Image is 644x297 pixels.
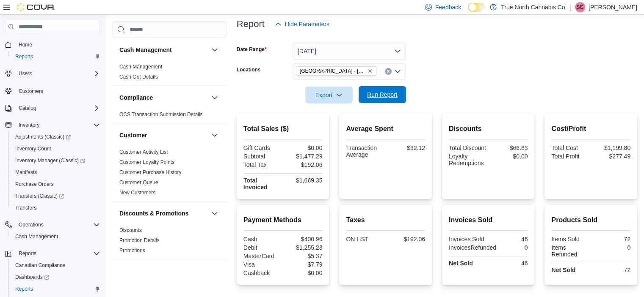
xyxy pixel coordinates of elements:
[15,204,36,211] span: Transfers
[15,248,40,259] button: Reports
[12,191,67,201] a: Transfers (Classic)
[500,244,528,251] div: 0
[593,244,630,251] div: 0
[551,124,630,134] h2: Cost/Profit
[285,270,322,276] div: $0.00
[119,149,168,155] a: Customer Activity List
[15,40,36,50] a: Home
[300,67,366,75] span: [GEOGRAPHIC_DATA] - [STREET_ADDRESS]
[15,274,49,281] span: Dashboards
[593,236,630,243] div: 72
[15,120,43,130] button: Inventory
[2,84,103,97] button: Customers
[15,220,100,230] span: Operations
[15,85,100,96] span: Customers
[449,144,486,151] div: Total Discount
[119,131,147,139] h3: Customer
[490,144,528,151] div: -$66.63
[113,225,227,259] div: Discounts & Promotions
[15,169,37,176] span: Manifests
[243,261,281,268] div: Visa
[15,248,100,259] span: Reports
[435,3,461,11] span: Feedback
[15,233,58,240] span: Cash Management
[15,68,100,79] span: Users
[119,169,182,175] a: Customer Purchase History
[468,3,486,12] input: Dark Mode
[12,155,100,166] span: Inventory Manager (Classic)
[310,87,348,104] span: Export
[12,52,36,62] a: Reports
[593,267,630,273] div: 72
[8,231,103,243] button: Cash Management
[8,178,103,190] button: Purchase Orders
[285,236,322,243] div: $400.96
[119,180,158,185] a: Customer Queue
[243,270,281,276] div: Cashback
[570,2,572,12] p: |
[12,144,55,154] a: Inventory Count
[8,259,103,271] button: Canadian Compliance
[12,179,57,189] a: Purchase Orders
[119,159,174,165] a: Customer Loyalty Points
[346,144,384,158] div: Transaction Average
[15,86,47,96] a: Customers
[12,203,100,213] span: Transfers
[285,261,322,268] div: $7.79
[243,144,281,151] div: Gift Cards
[119,247,145,254] span: Promotions
[12,203,40,213] a: Transfers
[210,208,220,218] button: Discounts & Promotions
[15,193,64,199] span: Transfers (Classic)
[12,232,61,242] a: Cash Management
[119,46,208,54] button: Cash Management
[12,155,88,166] a: Inventory Manager (Classic)
[305,87,353,104] button: Export
[119,149,168,155] span: Customer Activity List
[490,153,528,160] div: $0.00
[119,179,158,186] span: Customer Queue
[19,221,44,228] span: Operations
[119,74,158,80] span: Cash Out Details
[243,253,281,259] div: MasterCard
[387,144,425,151] div: $32.12
[113,62,227,85] div: Cash Management
[575,2,585,12] div: Sam Grenier
[12,132,74,142] a: Adjustments (Classic)
[551,153,589,160] div: Total Profit
[449,260,473,267] strong: Net Sold
[285,153,322,160] div: $1,477.29
[12,144,100,154] span: Inventory Count
[119,63,162,70] span: Cash Management
[8,143,103,155] button: Inventory Count
[12,260,69,270] a: Canadian Compliance
[19,105,36,112] span: Catalog
[119,46,172,54] h3: Cash Management
[119,227,142,233] a: Discounts
[8,155,103,166] a: Inventory Manager (Classic)
[490,260,528,267] div: 46
[15,220,47,230] button: Operations
[15,68,35,79] button: Users
[8,131,103,143] a: Adjustments (Classic)
[243,161,281,168] div: Total Tax
[551,244,589,258] div: Items Refunded
[19,70,32,77] span: Users
[468,12,468,12] span: Dark Mode
[119,131,208,139] button: Customer
[15,134,71,140] span: Adjustments (Classic)
[12,272,100,282] span: Dashboards
[119,237,160,243] a: Promotion Details
[449,215,528,225] h2: Invoices Sold
[119,209,188,218] h3: Discounts & Promotions
[119,74,158,80] a: Cash Out Details
[210,130,220,140] button: Customer
[119,93,208,102] button: Compliance
[449,124,528,134] h2: Discounts
[589,2,637,12] p: [PERSON_NAME]
[119,111,203,118] span: OCS Transaction Submission Details
[15,103,39,113] button: Catalog
[551,267,575,273] strong: Net Sold
[243,177,268,191] strong: Total Invoiced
